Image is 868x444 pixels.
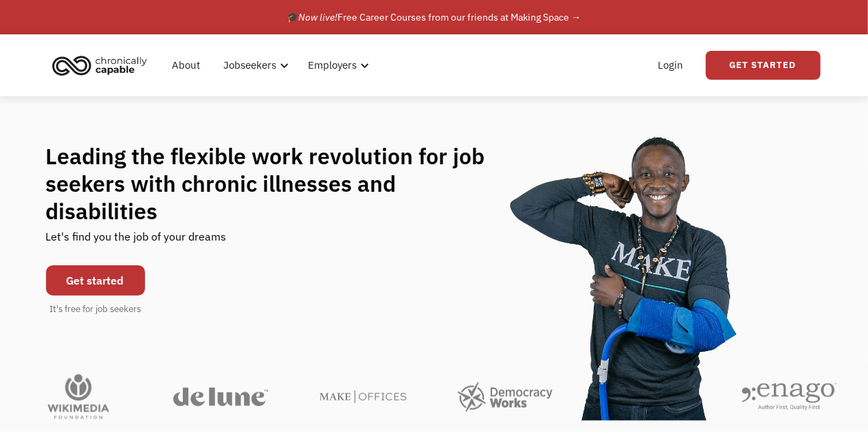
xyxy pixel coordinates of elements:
[49,302,141,316] div: It's free for job seekers
[299,11,338,23] em: Now live!
[224,57,277,74] div: Jobseekers
[706,51,821,80] a: Get Started
[300,43,374,87] div: Employers
[650,43,692,87] a: Login
[48,50,151,80] img: Chronically Capable logo
[287,9,581,25] div: 🎓 Free Career Courses from our friends at Making Space →
[46,142,512,225] h1: Leading the flexible work revolution for job seekers with chronic illnesses and disabilities
[309,57,357,74] div: Employers
[216,43,293,87] div: Jobseekers
[46,265,145,296] a: Get started
[48,50,157,80] a: home
[46,225,227,258] div: Let's find you the job of your dreams
[164,43,209,87] a: About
